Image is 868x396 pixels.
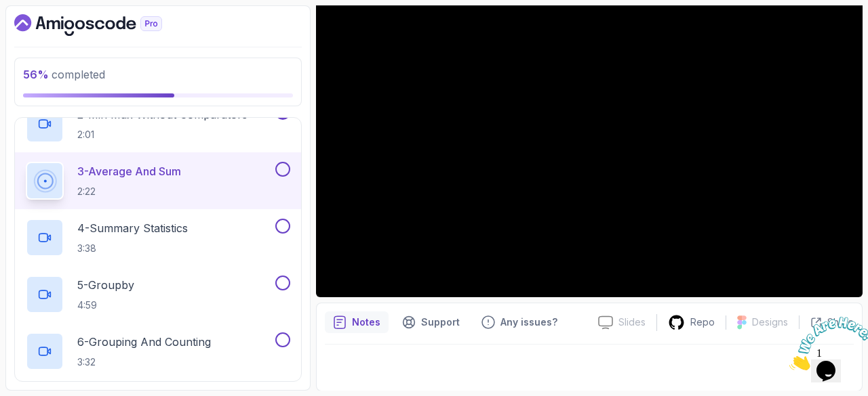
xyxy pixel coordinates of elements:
[394,311,468,333] button: Support button
[77,220,188,236] p: 4 - Summary Statistics
[77,163,181,179] p: 3 - Average And Sum
[618,315,646,329] p: Slides
[26,219,290,257] button: 4-Summary Statistics3:38
[784,311,868,376] iframe: chat widget
[473,311,566,333] button: Feedback button
[23,68,49,81] span: 56 %
[5,5,90,59] img: Chat attention grabber
[421,315,460,329] p: Support
[325,311,389,333] button: notes button
[26,276,290,313] button: 5-Groupby4:59
[500,315,557,329] p: Any issues?
[26,105,290,143] button: 2-Min Max Without Comparators2:01
[23,68,105,81] span: completed
[77,334,211,350] p: 6 - Grouping And Counting
[77,128,248,141] p: 2:01
[14,14,193,36] a: Dashboard
[752,315,788,329] p: Designs
[26,162,290,200] button: 3-Average And Sum2:22
[352,315,380,329] p: Notes
[77,355,211,369] p: 3:32
[657,314,726,331] a: Repo
[26,332,290,370] button: 6-Grouping And Counting3:32
[77,277,134,293] p: 5 - Groupby
[5,5,11,17] span: 1
[77,242,188,255] p: 3:38
[690,315,715,329] p: Repo
[77,185,181,198] p: 2:22
[77,299,134,312] p: 4:59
